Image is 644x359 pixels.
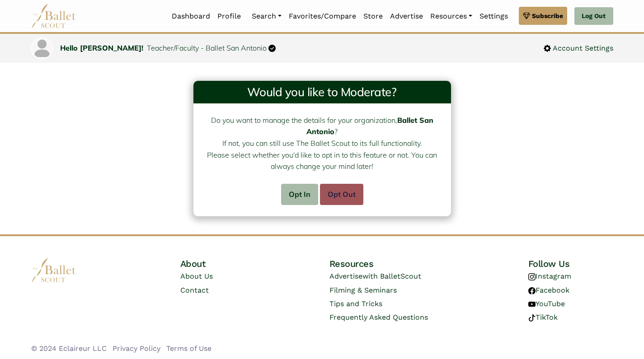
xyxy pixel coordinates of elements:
[519,7,567,25] a: Subscribe
[574,7,613,25] a: Log Out
[362,272,421,280] span: with BalletScout
[329,299,382,308] a: Tips and Tricks
[528,299,565,308] a: YouTube
[528,273,536,280] img: instagram logo
[201,84,444,100] h3: Would you like to Moderate?
[476,7,512,26] a: Settings
[168,7,214,26] a: Dashboard
[180,272,213,280] a: About Us
[205,149,440,173] p: Please select whether you'd like to opt in to this feature or not. You can always change your min...
[206,43,267,52] a: Ballet San Antonio
[528,313,558,322] a: TikTok
[544,42,613,54] a: Account Settings
[320,184,363,205] label: Opt Out
[180,258,265,270] h4: About
[166,344,212,353] a: Terms of Use
[528,258,613,270] h4: Follow Us
[214,7,244,26] a: Profile
[528,287,536,294] img: facebook logo
[180,286,209,294] a: Contact
[248,7,285,26] a: Search
[32,38,52,58] img: profile picture
[523,11,530,21] img: gem.svg
[329,313,428,322] a: Frequently Asked Questions
[528,314,536,322] img: tiktok logo
[60,43,143,52] a: Hello [PERSON_NAME]!
[147,43,199,52] span: Teacher/Faculty
[31,258,76,283] img: logo
[528,272,571,280] a: Instagram
[360,7,386,26] a: Store
[205,115,440,149] p: Do you want to manage the details for your organization, ? If not, you can still use The Ballet S...
[551,42,613,54] span: Account Settings
[329,286,397,294] a: Filming & Seminars
[285,7,360,26] a: Favorites/Compare
[113,344,160,353] a: Privacy Policy
[386,7,427,26] a: Advertise
[31,343,107,354] li: © 2024 Eclaireur LLC
[528,301,536,308] img: youtube logo
[329,258,464,270] h4: Resources
[427,7,476,26] a: Resources
[201,43,204,52] span: -
[532,11,563,21] span: Subscribe
[281,184,318,205] label: Opt In
[528,286,569,294] a: Facebook
[329,272,421,280] a: Advertisewith BalletScout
